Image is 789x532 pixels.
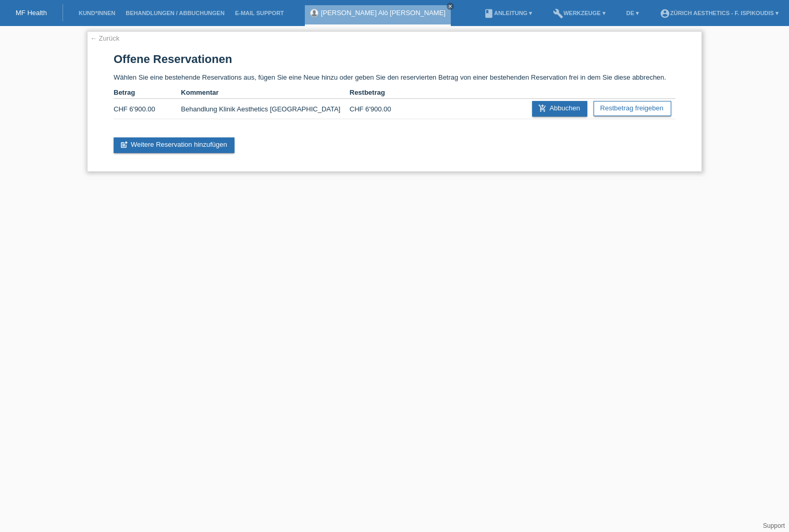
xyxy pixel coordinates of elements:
h1: Offene Reservationen [114,53,675,66]
a: E-Mail Support [230,10,289,16]
th: Betrag [114,86,181,99]
th: Restbetrag [350,86,417,99]
a: DE ▾ [621,10,644,16]
i: build [553,8,563,19]
i: book [484,8,494,19]
div: Wählen Sie eine bestehende Reservations aus, fügen Sie eine Neue hinzu oder geben Sie den reservi... [87,31,702,172]
a: account_circleZürich Aesthetics - F. Ispikoudis ▾ [655,10,784,16]
a: ← Zurück [90,34,119,42]
a: MF Health [16,9,47,17]
td: CHF 6'900.00 [114,99,181,119]
i: post_add [120,141,128,149]
a: buildWerkzeuge ▾ [548,10,611,16]
a: Behandlungen / Abbuchungen [120,10,230,16]
a: add_shopping_cartAbbuchen [532,101,587,117]
i: account_circle [660,8,670,19]
th: Kommentar [181,86,349,99]
i: add_shopping_cart [538,104,547,112]
td: CHF 6'900.00 [350,99,417,119]
a: Kund*innen [73,10,120,16]
td: Behandlung Klinik Aesthetics [GEOGRAPHIC_DATA] [181,99,349,119]
a: Restbetrag freigeben [594,101,671,116]
a: post_addWeitere Reservation hinzufügen [114,137,235,153]
i: close [448,4,453,9]
a: [PERSON_NAME] Alò [PERSON_NAME] [321,9,446,17]
a: bookAnleitung ▾ [478,10,537,16]
a: Support [763,522,785,529]
a: close [447,3,454,10]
